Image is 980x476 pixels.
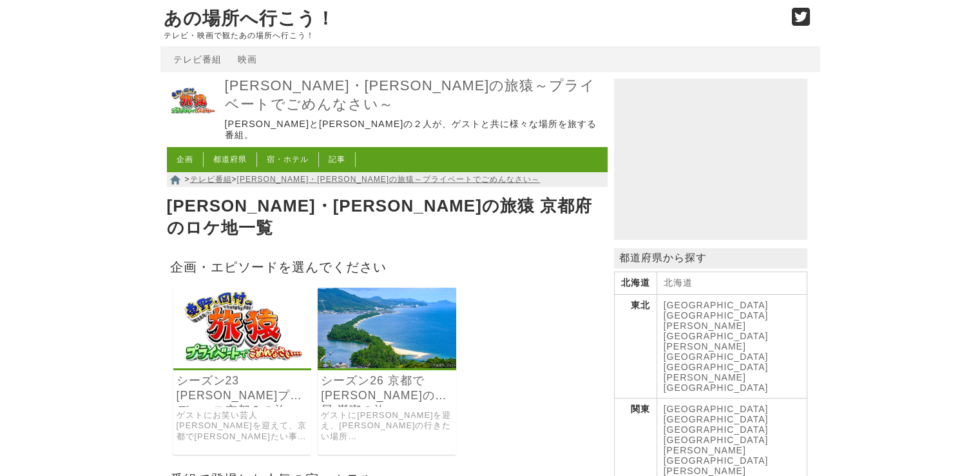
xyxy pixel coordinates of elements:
[225,119,604,141] p: [PERSON_NAME]と[PERSON_NAME]の２人が、ゲストと共に様々な場所を旅する番組。
[173,359,312,370] a: 東野・岡村の旅猿～プライベートでごめんなさい～ シーズン23 小藪プロデュース京都？の旅
[664,341,769,362] a: [PERSON_NAME][GEOGRAPHIC_DATA]
[238,54,257,64] a: 映画
[614,79,807,240] iframe: Advertisement
[664,300,769,310] a: [GEOGRAPHIC_DATA]
[664,362,769,372] a: [GEOGRAPHIC_DATA]
[664,435,769,445] a: [GEOGRAPHIC_DATA]
[614,248,807,268] p: 都道府県から探す
[177,410,309,442] a: ゲストにお笑い芸人[PERSON_NAME]を迎えて、京都で[PERSON_NAME]たい事満喫する旅。
[167,255,608,278] h2: 企画・エピソードを選んでください
[664,424,769,435] a: [GEOGRAPHIC_DATA]
[792,15,811,26] a: Twitter (@go_thesights)
[318,288,456,368] img: 東野・岡村の旅猿～プライベートでごめんなさい～ シーズン26 京都で伊根の舟屋 満喫の旅
[225,77,604,114] a: [PERSON_NAME]・[PERSON_NAME]の旅猿～プライベートでごめんなさい～
[321,410,453,442] a: ゲストに[PERSON_NAME]を迎え、[PERSON_NAME]の行きたい場所「[GEOGRAPHIC_DATA]」で過ごす旅。
[177,373,309,403] a: シーズン23 [PERSON_NAME]プロデュース京都？の旅
[164,31,778,40] p: テレビ・映画で観たあの場所へ行こう！
[173,54,222,64] a: テレビ番組
[664,414,769,424] a: [GEOGRAPHIC_DATA]
[614,295,657,399] th: 東北
[267,155,309,164] a: 宿・ホテル
[213,155,247,164] a: 都道府県
[664,404,769,414] a: [GEOGRAPHIC_DATA]
[664,372,769,393] a: [PERSON_NAME][GEOGRAPHIC_DATA]
[664,466,746,476] a: [PERSON_NAME]
[167,172,608,187] nav: > >
[177,155,193,164] a: 企画
[167,118,218,129] a: 東野・岡村の旅猿～プライベートでごめんなさい～
[664,277,693,288] a: 北海道
[664,321,769,341] a: [PERSON_NAME][GEOGRAPHIC_DATA]
[329,155,345,164] a: 記事
[664,310,769,321] a: [GEOGRAPHIC_DATA]
[664,445,769,466] a: [PERSON_NAME][GEOGRAPHIC_DATA]
[190,175,232,184] a: テレビ番組
[614,272,657,295] th: 北海道
[237,175,540,184] a: [PERSON_NAME]・[PERSON_NAME]の旅猿～プライベートでごめんなさい～
[318,359,456,370] a: 東野・岡村の旅猿～プライベートでごめんなさい～ シーズン26 京都で伊根の舟屋 満喫の旅
[321,373,453,403] a: シーズン26 京都で[PERSON_NAME]の舟屋 満喫の旅
[167,192,608,243] h1: [PERSON_NAME]・[PERSON_NAME]の旅猿 京都府のロケ地一覧
[167,75,218,127] img: 東野・岡村の旅猿～プライベートでごめんなさい～
[164,8,335,28] a: あの場所へ行こう！
[173,288,312,368] img: 東野・岡村の旅猿～プライベートでごめんなさい～ シーズン23 小藪プロデュース京都？の旅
